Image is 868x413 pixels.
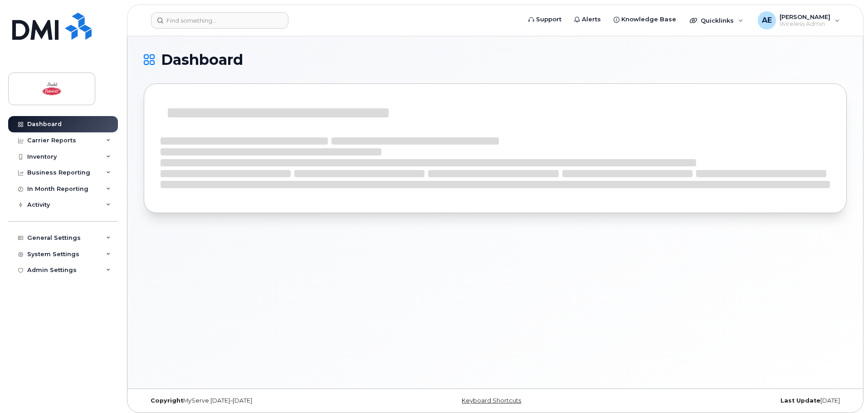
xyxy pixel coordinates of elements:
[612,397,847,404] div: [DATE]
[151,397,183,404] strong: Copyright
[780,397,820,404] strong: Last Update
[462,397,521,404] a: Keyboard Shortcuts
[144,397,378,404] div: MyServe [DATE]–[DATE]
[161,53,243,67] span: Dashboard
